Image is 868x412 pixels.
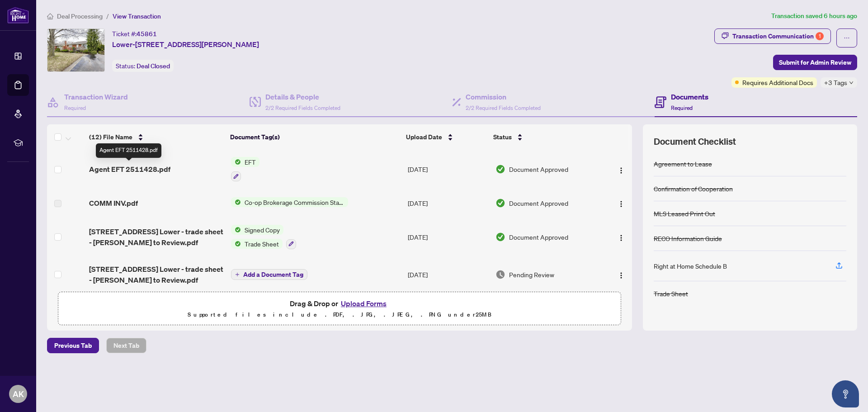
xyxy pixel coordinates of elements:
span: Previous Tab [54,338,92,353]
span: Required [64,104,86,111]
button: Add a Document Tag [231,269,307,280]
button: Logo [614,267,628,282]
span: View Transaction [113,12,161,20]
button: Open asap [832,380,859,407]
img: logo [7,7,29,24]
span: EFT [241,157,259,167]
button: Add a Document Tag [231,269,307,280]
img: Document Status [495,164,505,174]
img: Status Icon [231,225,241,235]
span: Status [493,132,512,142]
button: Status IconCo-op Brokerage Commission Statement [231,197,348,207]
div: Transaction Communication [732,29,824,43]
span: Upload Date [406,132,442,142]
img: Logo [618,234,625,242]
h4: Details & People [265,91,340,102]
span: Document Approved [509,232,568,242]
button: Logo [614,196,628,210]
img: Logo [618,167,625,174]
span: COMM INV.pdf [89,198,138,208]
div: MLS Leased Print Out [654,208,715,218]
span: Submit for Admin Review [779,55,851,70]
div: Status: [112,60,174,72]
th: (12) File Name [85,124,226,150]
img: Document Status [495,270,505,279]
span: Lower-[STREET_ADDRESS][PERSON_NAME] [112,39,259,50]
span: Trade Sheet [241,239,283,249]
span: Document Approved [509,198,568,208]
img: Status Icon [231,197,241,207]
img: Status Icon [231,157,241,167]
th: Upload Date [402,124,490,150]
th: Status [490,124,599,150]
img: Document Status [495,232,505,242]
div: Ticket #: [112,28,157,39]
span: Drag & Drop or [290,298,389,309]
span: [STREET_ADDRESS] Lower - trade sheet - [PERSON_NAME] to Review.pdf [89,264,223,285]
span: Deal Processing [57,12,103,20]
div: Agent EFT 2511428.pdf [96,143,161,158]
span: Deal Closed [137,62,170,70]
h4: Transaction Wizard [64,91,128,102]
span: Document Approved [509,164,568,174]
span: (12) File Name [89,132,132,142]
span: Agent EFT 2511428.pdf [89,164,170,175]
td: [DATE] [404,189,492,218]
span: Signed Copy [241,225,283,235]
p: Supported files include .PDF, .JPG, .JPEG, .PNG under 25 MB [64,309,615,320]
h4: Commission [466,91,541,102]
span: [STREET_ADDRESS] Lower - trade sheet - [PERSON_NAME] to Review.pdf [89,226,223,248]
div: RECO Information Guide [654,233,722,243]
span: down [849,81,854,85]
span: Document Checklist [654,135,736,148]
button: Upload Forms [338,298,389,309]
td: [DATE] [404,256,492,293]
td: [DATE] [404,218,492,256]
th: Document Tag(s) [226,124,403,150]
span: +3 Tags [824,77,847,88]
span: AK [13,388,24,400]
span: home [47,13,53,19]
img: Document Status [495,198,505,208]
button: Next Tab [106,338,146,353]
span: plus [235,272,240,277]
button: Status IconSigned CopyStatus IconTrade Sheet [231,225,296,249]
span: 45861 [137,30,157,38]
button: Status IconEFT [231,157,259,181]
div: Right at Home Schedule B [654,261,727,271]
button: Transaction Communication1 [714,28,831,44]
span: Pending Review [509,270,554,279]
button: Submit for Admin Review [773,55,857,70]
div: Confirmation of Cooperation [654,184,733,194]
img: Logo [618,272,625,279]
span: Co-op Brokerage Commission Statement [241,197,348,207]
div: Trade Sheet [654,289,688,298]
div: Agreement to Lease [654,159,712,169]
span: Drag & Drop orUpload FormsSupported files include .PDF, .JPG, .JPEG, .PNG under25MB [58,292,621,326]
span: Required [671,104,693,111]
div: 1 [816,32,824,40]
button: Logo [614,162,628,176]
li: / [106,11,109,21]
span: Requires Additional Docs [742,77,813,87]
span: 2/2 Required Fields Completed [265,104,340,111]
img: IMG-40746683_1.jpg [47,29,104,71]
img: Logo [618,200,625,208]
span: Add a Document Tag [243,271,303,278]
span: ellipsis [844,35,850,41]
h4: Documents [671,91,708,102]
td: [DATE] [404,150,492,189]
img: Status Icon [231,239,241,249]
button: Previous Tab [47,338,99,353]
article: Transaction saved 6 hours ago [771,11,857,21]
span: 2/2 Required Fields Completed [466,104,541,111]
button: Logo [614,230,628,244]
